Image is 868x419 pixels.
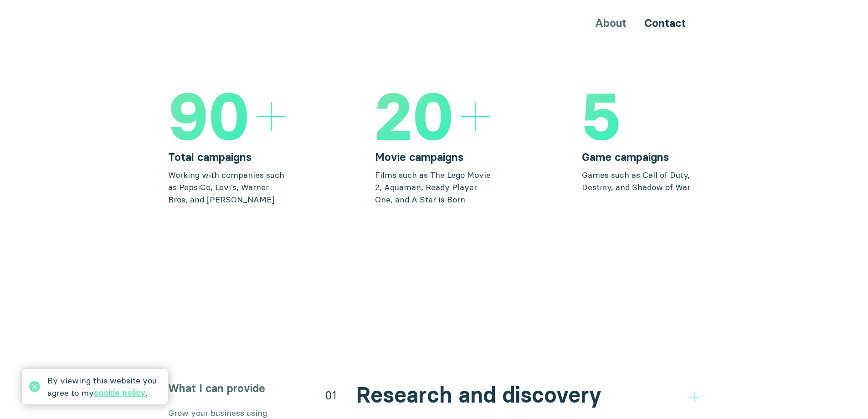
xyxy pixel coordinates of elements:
a: cookie policy [94,388,146,398]
a: Contact [644,16,686,30]
div: 01 [325,387,337,403]
h5: 90 [168,84,250,150]
h3: Game campaigns [582,150,700,165]
p: Working with companies such as PepsiCo, Levi’s, Warner Bros, and [PERSON_NAME] [168,169,287,206]
h5: 5 [582,84,621,150]
p: Games such as Call of Duty, Destiny, and Shadow of War [582,169,700,193]
h3: Movie campaigns [375,150,493,165]
h2: Research and discovery [356,382,601,409]
p: Films such as The Lego Movie 2, Aquaman, Ready Player One, and A Star is Born [375,169,493,206]
h3: What I can provide [168,381,287,396]
h3: Total campaigns [168,150,287,165]
h5: 20 [375,84,454,150]
div: By viewing this website you agree to my . [47,374,160,399]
